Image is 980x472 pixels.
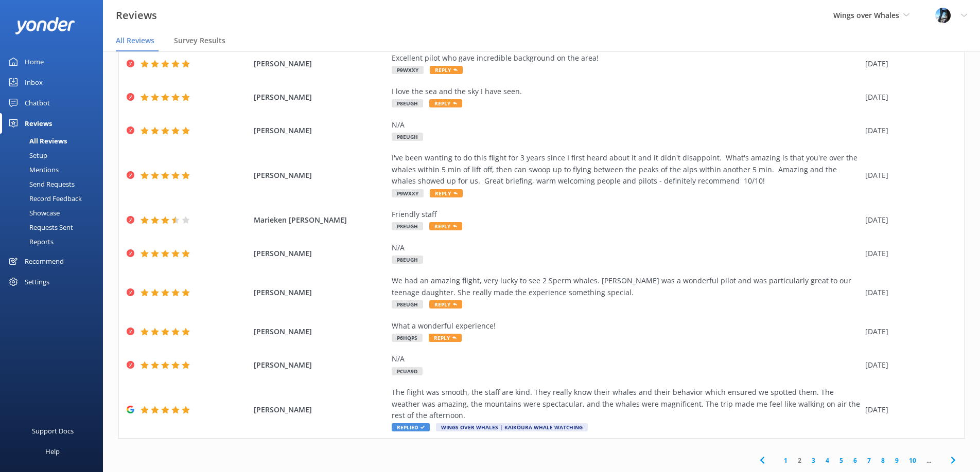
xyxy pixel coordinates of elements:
span: [PERSON_NAME] [254,92,386,103]
a: 6 [848,456,862,465]
a: 10 [904,456,921,465]
div: Requests Sent [6,220,73,234]
a: 2 [793,456,807,465]
span: Reply [430,189,463,197]
span: P8EUGH [392,256,423,264]
div: Friendly staff [392,209,860,220]
div: Reports [6,234,54,249]
div: N/A [392,242,860,253]
span: Reply [429,334,462,342]
div: Send Requests [6,177,75,191]
div: Inbox [25,72,43,93]
span: Reply [429,222,462,230]
div: Home [25,51,44,72]
div: Mentions [6,162,59,177]
div: Showcase [6,206,60,220]
div: Support Docs [32,421,74,441]
div: [DATE] [865,92,951,103]
span: P8EUGH [392,99,423,107]
a: 8 [876,456,890,465]
div: Recommend [25,251,64,271]
a: Requests Sent [6,220,103,234]
span: Replied [392,423,430,431]
span: P8EUGH [392,300,423,308]
span: Reply [429,99,462,107]
div: Setup [6,148,47,162]
div: [DATE] [865,287,951,298]
div: [DATE] [865,58,951,69]
div: What a wonderful experience! [392,320,860,332]
span: [PERSON_NAME] [254,404,386,415]
a: Record Feedback [6,191,103,206]
div: Settings [25,271,49,292]
span: [PERSON_NAME] [254,125,386,136]
div: All Reviews [6,134,67,148]
div: We had an amazing flight, very lucky to see 2 Sperm whales. [PERSON_NAME] was a wonderful pilot a... [392,275,860,298]
div: Chatbot [25,93,50,113]
img: yonder-white-logo.png [15,17,75,34]
span: All Reviews [116,35,154,46]
span: PCUA9D [392,367,423,375]
div: I love the sea and the sky I have seen. [392,86,860,97]
span: Reply [430,66,463,74]
div: [DATE] [865,170,951,181]
img: 145-1635463833.jpg [935,8,951,23]
div: [DATE] [865,248,951,259]
span: P6HQPS [392,334,423,342]
a: Mentions [6,162,103,177]
a: 4 [820,456,834,465]
span: P8EUGH [392,133,423,141]
div: [DATE] [865,359,951,371]
div: Record Feedback [6,191,82,206]
span: ... [921,456,936,465]
span: Marieken [PERSON_NAME] [254,214,386,226]
span: [PERSON_NAME] [254,326,386,337]
div: N/A [392,353,860,365]
div: Help [45,441,60,462]
span: [PERSON_NAME] [254,359,386,371]
span: [PERSON_NAME] [254,58,386,69]
a: 7 [862,456,876,465]
div: Excellent pilot who gave incredible background on the area! [392,52,860,64]
div: The flight was smooth, the staff are kind. They really know their whales and their behavior which... [392,387,860,421]
div: I've been wanting to do this flight for 3 years since I first heard about it and it didn't disapp... [392,152,860,187]
h3: Reviews [116,7,157,24]
a: Setup [6,148,103,162]
a: 9 [890,456,904,465]
span: [PERSON_NAME] [254,248,386,259]
a: 1 [779,456,793,465]
span: [PERSON_NAME] [254,287,386,298]
div: N/A [392,119,860,131]
div: Reviews [25,113,52,134]
span: Survey Results [174,35,225,46]
span: P9WXXY [392,66,424,74]
a: 3 [807,456,820,465]
span: P9WXXY [392,189,424,197]
a: 5 [834,456,848,465]
span: [PERSON_NAME] [254,170,386,181]
span: P8EUGH [392,222,423,230]
a: Send Requests [6,177,103,191]
a: Showcase [6,206,103,220]
div: [DATE] [865,125,951,136]
span: Wings Over Whales | Kaikōura Whale Watching [436,423,588,431]
a: Reports [6,234,103,249]
div: [DATE] [865,404,951,415]
a: All Reviews [6,134,103,148]
div: [DATE] [865,326,951,337]
span: Wings over Whales [833,10,899,20]
div: [DATE] [865,214,951,226]
span: Reply [429,300,462,308]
